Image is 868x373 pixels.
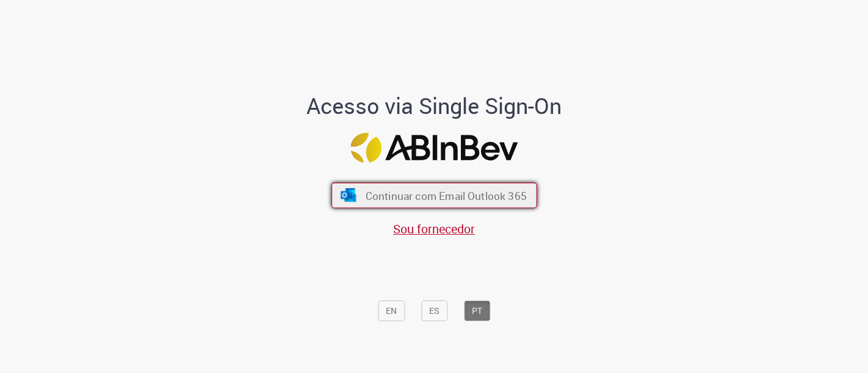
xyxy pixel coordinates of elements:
button: EN [378,300,405,321]
span: Continuar com Email Outlook 365 [365,188,526,202]
button: PT [464,300,490,321]
a: Sou fornecedor [393,221,475,237]
button: ícone Azure/Microsoft 360 Continuar com Email Outlook 365 [331,183,537,208]
button: ES [421,300,447,321]
h1: Acesso via Single Sign-On [265,94,604,118]
img: Logo ABInBev [350,133,518,163]
img: ícone Azure/Microsoft 360 [339,188,357,202]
